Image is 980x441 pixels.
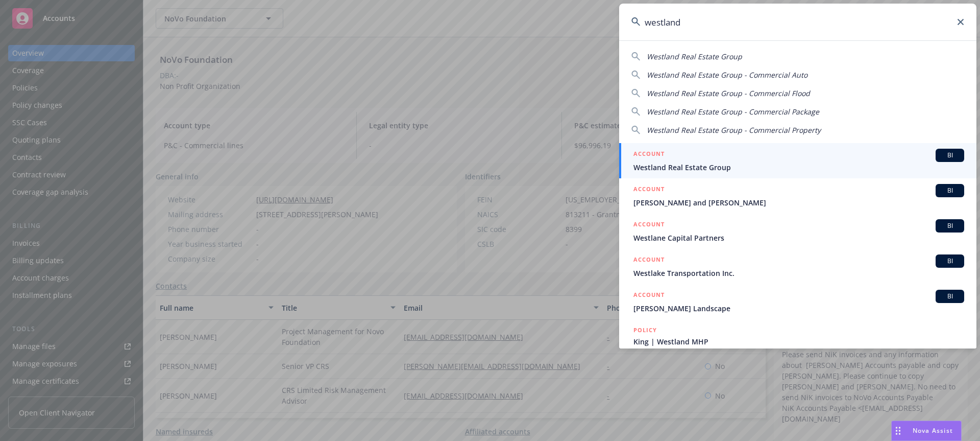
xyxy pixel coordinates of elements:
[647,52,742,61] span: Westland Real Estate Group
[633,219,665,231] h5: ACCOUNT
[619,143,976,178] a: ACCOUNTBIWestland Real Estate Group
[633,347,964,358] span: H0246MP000843 00, [DATE]-[DATE]
[647,125,821,135] span: Westland Real Estate Group - Commercial Property
[633,290,665,302] h5: ACCOUNT
[619,319,976,363] a: POLICYKing | Westland MHPH0246MP000843 00, [DATE]-[DATE]
[940,221,960,230] span: BI
[619,284,976,319] a: ACCOUNTBI[PERSON_NAME] Landscape
[619,249,976,284] a: ACCOUNTBIWestlake Transportation Inc.
[647,88,810,98] span: Westland Real Estate Group - Commercial Flood
[633,184,665,196] h5: ACCOUNT
[633,325,657,335] h5: POLICY
[619,4,976,40] input: Search...
[633,233,964,243] span: Westlane Capital Partners
[633,162,964,173] span: Westland Real Estate Group
[940,292,960,301] span: BI
[633,336,964,347] span: King | Westland MHP
[940,151,960,160] span: BI
[913,426,953,435] span: Nova Assist
[647,107,819,117] span: Westland Real Estate Group - Commercial Package
[633,254,665,267] h5: ACCOUNT
[633,268,964,278] span: Westlake Transportation Inc.
[940,257,960,266] span: BI
[633,303,964,314] span: [PERSON_NAME] Landscape
[892,421,904,440] div: Drag to move
[940,186,960,195] span: BI
[633,149,665,161] h5: ACCOUNT
[891,421,962,441] button: Nova Assist
[647,70,807,80] span: Westland Real Estate Group - Commercial Auto
[633,197,964,208] span: [PERSON_NAME] and [PERSON_NAME]
[619,178,976,214] a: ACCOUNTBI[PERSON_NAME] and [PERSON_NAME]
[619,214,976,249] a: ACCOUNTBIWestlane Capital Partners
